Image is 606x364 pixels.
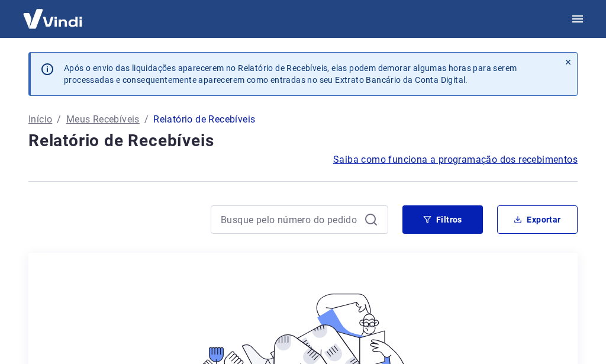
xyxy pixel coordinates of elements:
[28,129,578,153] h4: Relatório de Recebíveis
[14,1,91,37] img: Vindi
[64,62,550,86] p: Após o envio das liquidações aparecerem no Relatório de Recebíveis, elas podem demorar algumas ho...
[28,112,52,127] a: Início
[153,112,255,127] p: Relatório de Recebíveis
[221,211,359,228] input: Busque pelo número do pedido
[402,205,483,234] button: Filtros
[144,112,149,127] p: /
[66,112,140,127] a: Meus Recebíveis
[497,205,578,234] button: Exportar
[333,153,578,167] a: Saiba como funciona a programação dos recebimentos
[57,112,61,127] p: /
